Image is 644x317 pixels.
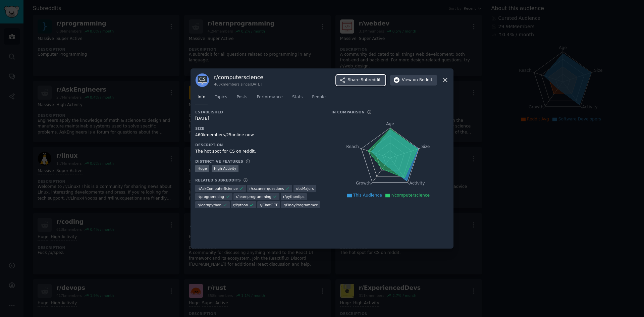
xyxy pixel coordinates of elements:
[212,165,239,172] div: High Activity
[198,186,238,191] span: r/ AskComputerScience
[336,75,385,86] button: ShareSubreddit
[348,77,381,83] span: Share
[312,94,326,100] span: People
[250,186,284,191] span: r/ cscareerquestions
[310,92,328,106] a: People
[195,92,208,106] a: Info
[195,159,243,164] h3: Distinctive Features
[331,110,365,114] h3: In Comparison
[257,94,283,100] span: Performance
[410,181,425,186] tspan: Activity
[353,193,382,198] span: This Audience
[292,94,303,100] span: Stats
[195,178,241,182] h3: Related Subreddits
[413,77,432,83] span: on Reddit
[233,203,248,207] span: r/ Python
[296,186,314,191] span: r/ csMajors
[195,73,209,87] img: computerscience
[346,144,359,149] tspan: Reach
[236,194,271,199] span: r/ learnprogramming
[195,132,322,138] div: 460k members, 25 online now
[195,165,209,172] div: Huge
[198,94,205,100] span: Info
[361,77,381,83] span: Subreddit
[198,194,224,199] span: r/ programming
[195,116,322,122] div: [DATE]
[212,92,229,106] a: Topics
[195,149,322,155] div: The hot spot for CS on reddit.
[254,92,285,106] a: Performance
[356,181,371,186] tspan: Growth
[198,203,221,207] span: r/ learnpython
[421,144,430,149] tspan: Size
[283,203,317,207] span: r/ PinoyProgrammer
[260,203,277,207] span: r/ ChatGPT
[195,110,322,114] h3: Established
[391,193,430,198] span: r/computerscience
[214,82,263,87] div: 460k members since [DATE]
[234,92,250,106] a: Posts
[195,126,322,131] h3: Size
[283,194,305,199] span: r/ pythontips
[290,92,305,106] a: Stats
[214,74,263,81] h3: r/ computerscience
[215,94,227,100] span: Topics
[386,121,394,126] tspan: Age
[236,94,247,100] span: Posts
[390,75,437,86] button: Viewon Reddit
[402,77,432,83] span: View
[195,143,322,147] h3: Description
